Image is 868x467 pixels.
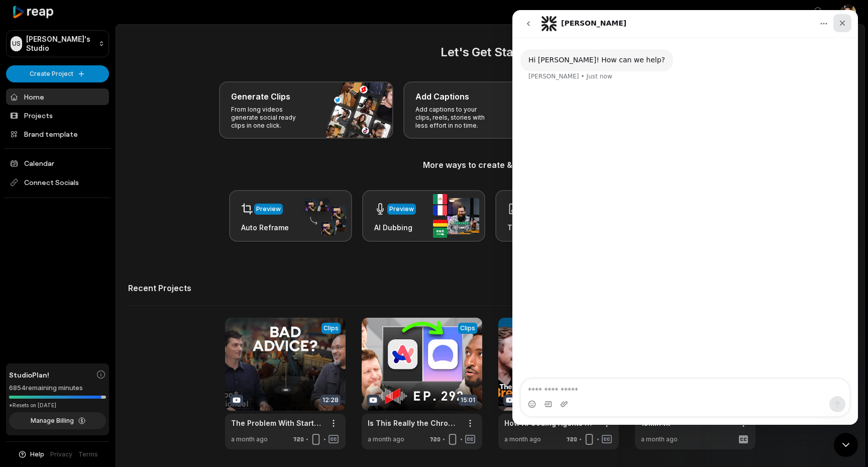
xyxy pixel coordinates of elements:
[241,222,289,233] h3: Auto Reframe
[256,205,281,214] div: Preview
[6,107,109,124] a: Projects
[231,418,323,428] a: The Problem With Startup "Experts"
[504,418,597,428] a: How AI Coding Agents Will [MEDICAL_DATA]
[6,65,109,82] button: Create Project
[30,450,44,459] span: Help
[374,222,416,233] h3: AI Dubbing
[834,433,858,457] iframe: Intercom live chat
[433,194,479,238] img: ai_dubbing.png
[128,283,191,293] h2: Recent Projects
[231,106,309,130] p: From long videos generate social ready clips in one click.
[9,383,106,393] div: 6854 remaining minutes
[9,412,106,429] button: Manage Billing
[368,418,460,428] a: Is This Really the Chrome Killer?
[78,450,98,459] a: Terms
[26,35,94,53] p: [PERSON_NAME]'s Studio
[231,90,290,103] h3: Generate Clips
[50,450,72,459] a: Privacy
[9,369,49,380] span: Studio Plan!
[415,106,493,130] p: Add captions to your clips, reels, stories with less effort in no time.
[6,155,109,171] a: Calendar
[512,10,858,425] iframe: Intercom live chat
[300,197,346,236] img: auto_reframe.png
[389,205,414,214] div: Preview
[128,43,852,61] h2: Let's Get Started!
[9,402,106,409] div: *Resets on [DATE]
[6,88,109,105] a: Home
[6,126,109,142] a: Brand template
[6,173,109,192] span: Connect Socials
[18,450,44,459] button: Help
[415,90,469,103] h3: Add Captions
[507,222,563,233] h3: Transcription
[128,159,852,171] h3: More ways to create & edit with AI
[11,36,22,51] div: US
